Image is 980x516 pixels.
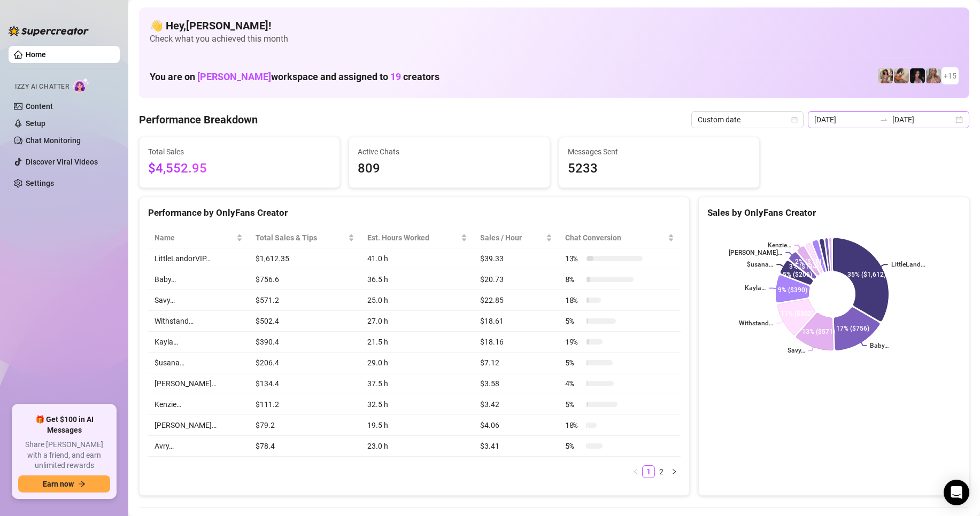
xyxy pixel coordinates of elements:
[565,273,582,285] span: 8 %
[249,332,361,353] td: $390.4
[944,70,956,82] span: + 15
[707,206,960,220] div: Sales by OnlyFans Creator
[150,71,439,83] h1: You are on workspace and assigned to creators
[559,228,681,248] th: Chat Conversion
[361,269,474,290] td: 36.5 h
[361,332,474,353] td: 21.5 h
[565,253,582,264] span: 13 %
[739,319,773,327] text: Withstand…
[878,68,893,83] img: Avry (@avryjennervip)
[249,311,361,332] td: $502.4
[632,468,639,475] span: left
[474,311,559,332] td: $18.61
[474,353,559,373] td: $7.12
[367,232,459,244] div: Est. Hours Worked
[565,398,582,410] span: 5 %
[18,440,110,471] span: Share [PERSON_NAME] with a friend, and earn unlimited rewards
[148,394,249,415] td: Kenzie…
[148,373,249,394] td: [PERSON_NAME]…
[43,480,74,488] span: Earn now
[256,232,346,244] span: Total Sales & Tips
[474,228,559,248] th: Sales / Hour
[565,378,582,389] span: 4 %
[26,136,81,145] a: Chat Monitoring
[148,228,249,248] th: Name
[565,294,582,306] span: 18 %
[26,179,54,187] a: Settings
[870,342,889,349] text: Baby…
[361,248,474,269] td: 41.0 h
[565,336,582,348] span: 19 %
[148,159,331,179] span: $4,552.95
[671,468,677,475] span: right
[15,82,69,92] span: Izzy AI Chatter
[565,419,582,431] span: 10 %
[745,285,766,292] text: Kayla…
[9,26,89,36] img: logo-BBDzfeDw.svg
[148,248,249,269] td: LittleLandorVIP…
[565,440,582,452] span: 5 %
[249,394,361,415] td: $111.2
[148,332,249,353] td: Kayla…
[249,415,361,436] td: $79.2
[148,311,249,332] td: Withstand…
[729,249,782,256] text: [PERSON_NAME]…
[568,159,751,179] span: 5233
[668,465,681,478] button: right
[361,415,474,436] td: 19.5 h
[139,112,258,127] h4: Performance Breakdown
[568,146,751,158] span: Messages Sent
[249,248,361,269] td: $1,612.35
[150,18,959,33] h4: 👋 Hey, [PERSON_NAME] !
[910,68,925,83] img: Baby (@babyyyybellaa)
[361,394,474,415] td: 32.5 h
[150,33,959,45] span: Check what you achieved this month
[390,71,401,82] span: 19
[643,466,654,478] a: 1
[361,311,474,332] td: 27.0 h
[474,248,559,269] td: $39.33
[879,115,888,124] span: to
[655,465,668,478] li: 2
[879,115,888,124] span: swap-right
[474,394,559,415] td: $3.42
[565,232,666,244] span: Chat Conversion
[747,261,773,269] text: $usana…
[788,347,805,355] text: Savy…
[629,465,642,478] button: left
[892,114,953,126] input: End date
[26,119,45,128] a: Setup
[768,241,791,249] text: Kenzie…
[148,353,249,373] td: $usana…
[249,436,361,457] td: $78.4
[814,114,875,126] input: Start date
[18,415,110,435] span: 🎁 Get $100 in AI Messages
[26,50,46,59] a: Home
[361,353,474,373] td: 29.0 h
[474,332,559,353] td: $18.16
[148,269,249,290] td: Baby…
[629,465,642,478] li: Previous Page
[148,290,249,311] td: Savy…
[894,68,909,83] img: Kayla (@kaylathaylababy)
[18,475,110,492] button: Earn nowarrow-right
[565,357,582,369] span: 5 %
[249,228,361,248] th: Total Sales & Tips
[197,71,271,82] span: [PERSON_NAME]
[73,77,90,93] img: AI Chatter
[155,232,234,244] span: Name
[148,146,331,158] span: Total Sales
[26,102,53,111] a: Content
[565,315,582,327] span: 5 %
[361,436,474,457] td: 23.0 h
[361,373,474,394] td: 37.5 h
[148,436,249,457] td: Avry…
[148,415,249,436] td: [PERSON_NAME]…
[474,436,559,457] td: $3.41
[26,158,98,166] a: Discover Viral Videos
[474,415,559,436] td: $4.06
[642,465,655,478] li: 1
[474,290,559,311] td: $22.85
[791,116,798,123] span: calendar
[474,269,559,290] td: $20.73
